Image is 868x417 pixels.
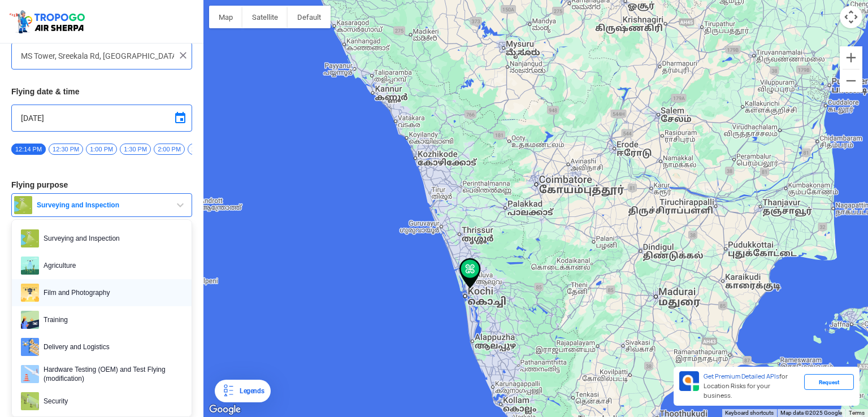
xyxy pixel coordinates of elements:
[21,257,39,275] img: agri.png
[206,402,244,417] img: Google
[679,371,699,391] img: Premium APIs
[849,410,865,416] a: Terms
[188,144,219,155] span: 2:30 PM
[780,410,842,416] span: Map data ©2025 Google
[21,392,39,410] img: security.png
[120,144,151,155] span: 1:30 PM
[49,144,83,155] span: 12:30 PM
[86,144,117,155] span: 1:00 PM
[11,219,192,417] ul: Surveying and Inspection
[840,46,862,69] button: Zoom in
[39,257,183,275] span: Agriculture
[235,384,264,398] div: Legends
[209,6,242,28] button: Show street map
[11,181,192,189] h3: Flying purpose
[804,374,854,390] div: Request
[21,311,39,329] img: training.png
[39,284,183,302] span: Film and Photography
[206,402,244,417] a: Open this area in Google Maps (opens a new window)
[725,409,774,417] button: Keyboard shortcuts
[11,88,192,95] h3: Flying date & time
[154,144,185,155] span: 2:00 PM
[39,338,183,356] span: Delivery and Logistics
[840,69,862,92] button: Zoom out
[39,229,183,247] span: Surveying and Inspection
[32,201,173,210] span: Surveying and Inspection
[39,392,183,410] span: Security
[39,311,183,329] span: Training
[21,284,39,302] img: film.png
[14,196,32,214] img: survey.png
[39,365,183,383] span: Hardware Testing (OEM) and Test Flying (modification)
[21,229,39,247] img: survey.png
[8,8,89,34] img: ic_tgdronemaps.svg
[704,372,779,380] span: Get Premium Detailed APIs
[222,384,235,398] img: Legends
[177,50,189,61] img: ic_close.png
[21,111,183,125] input: Select Date
[840,6,862,28] button: Map camera controls
[11,193,192,217] button: Surveying and Inspection
[21,338,39,356] img: delivery.png
[21,49,174,63] input: Search your flying location
[21,365,39,383] img: ic_hardwaretesting.png
[242,6,288,28] button: Show satellite imagery
[699,371,804,401] div: for Location Risks for your business.
[11,144,46,155] span: 12:14 PM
